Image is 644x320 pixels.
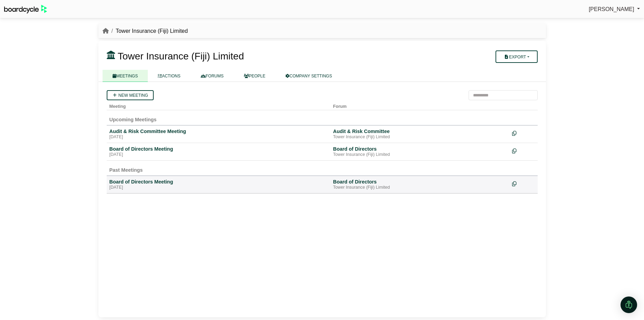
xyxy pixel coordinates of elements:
[333,185,507,190] div: Tower Insurance (Fiji) Limited
[118,51,244,62] span: Tower Insurance (Fiji) Limited
[234,70,276,82] a: PEOPLE
[4,5,47,13] img: BoardcycleBlackGreen-aaafeed430059cb809a45853b8cf6d952af9d84e6e89e1f1685b34bfd5cb7d64.svg
[496,50,537,63] button: Export
[512,146,535,155] div: Make a copy
[107,90,154,100] a: New meeting
[333,179,507,190] a: Board of Directors Tower Insurance (Fiji) Limited
[333,152,507,158] div: Tower Insurance (Fiji) Limited
[333,134,507,140] div: Tower Insurance (Fiji) Limited
[330,100,509,110] th: Forum
[107,100,330,110] th: Meeting
[333,128,507,134] div: Audit & Risk Committee
[589,5,640,14] a: [PERSON_NAME]
[109,185,328,190] div: [DATE]
[109,152,328,158] div: [DATE]
[333,128,507,140] a: Audit & Risk Committee Tower Insurance (Fiji) Limited
[109,179,328,185] div: Board of Directors Meeting
[621,297,637,313] div: Open Intercom Messenger
[333,179,507,185] div: Board of Directors
[589,6,634,12] span: [PERSON_NAME]
[109,134,328,140] div: [DATE]
[103,70,148,82] a: MEETINGS
[333,146,507,152] div: Board of Directors
[148,70,190,82] a: ACTIONS
[333,146,507,158] a: Board of Directors Tower Insurance (Fiji) Limited
[512,179,535,188] div: Make a copy
[109,146,328,152] div: Board of Directors Meeting
[109,27,188,36] li: Tower Insurance (Fiji) Limited
[109,146,328,158] a: Board of Directors Meeting [DATE]
[276,70,342,82] a: COMPANY SETTINGS
[191,70,234,82] a: FORUMS
[109,128,328,140] a: Audit & Risk Committee Meeting [DATE]
[109,167,143,173] span: Past Meetings
[109,128,328,134] div: Audit & Risk Committee Meeting
[109,117,157,122] span: Upcoming Meetings
[103,27,188,36] nav: breadcrumb
[109,179,328,190] a: Board of Directors Meeting [DATE]
[512,128,535,138] div: Make a copy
